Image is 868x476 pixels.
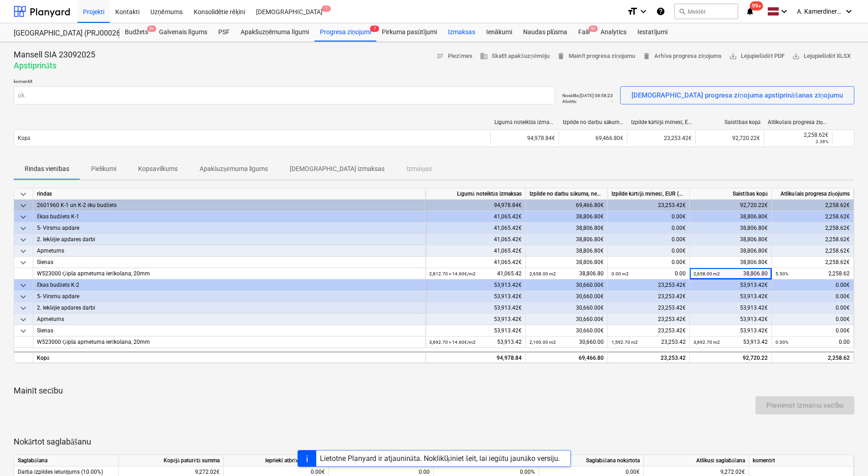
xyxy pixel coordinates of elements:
[526,188,608,200] div: Izpilde no darbu sākuma, neskaitot kārtējā mēneša izpildi
[690,245,772,257] div: 38,806.80€
[480,51,550,62] span: Skatīt apakšuzņēmēju
[436,52,444,60] span: notes
[768,119,829,126] div: Atlikušais progresa ziņojums
[526,200,608,211] div: 69,466.80€
[690,325,772,336] div: 53,913.42€
[426,291,526,302] div: 53,913.42€
[14,436,854,447] p: Nokārtot saglabāšanu
[695,131,764,145] div: 92,720.22€
[611,98,613,104] p: -
[559,131,627,145] div: 69,466.80€
[147,26,156,32] span: 9+
[772,200,854,211] div: 2,258.62€
[693,340,720,345] small: 3,692.70 m2
[33,352,426,363] div: Kopā
[154,23,213,41] a: Galvenais līgums
[693,268,768,279] div: 38,806.80
[426,314,526,325] div: 53,913.42€
[526,211,608,222] div: 38,806.80€
[37,211,421,222] div: Ēkas budžets K-1
[690,211,772,222] div: 38,806.80€
[37,257,421,268] div: Sienas
[557,51,635,62] span: Mainīt progresa ziņojumu
[529,268,604,279] div: 38,806.80
[426,234,526,245] div: 41,065.42€
[776,340,788,345] small: 0.00%
[426,257,526,268] div: 41,065.42€
[529,271,556,276] small: 2,658.00 m2
[37,234,421,245] div: 2. Iekšējie apdares darbi
[608,325,690,336] div: 23,253.42€
[573,23,595,41] a: Faili9+
[611,268,686,279] div: 0.00
[18,223,29,234] span: keyboard_arrow_down
[729,51,784,62] span: Lejupielādēt PDF
[816,139,828,144] small: 2.38%
[772,211,854,222] div: 2,258.62€
[18,189,29,200] span: keyboard_arrow_down
[772,314,854,325] div: 0.00€
[481,23,518,41] a: Ienākumi
[772,325,854,336] div: 0.00€
[678,8,686,15] span: search
[632,23,673,41] a: Iestatījumi
[529,352,604,364] div: 69,466.80
[611,271,629,276] small: 0.00 m2
[429,268,522,279] div: 41,065.42
[580,93,613,98] p: [DATE] 08:58:23
[518,23,573,41] div: Naudas plūsma
[690,314,772,325] div: 53,913.42€
[426,302,526,314] div: 53,913.42€
[526,257,608,268] div: 38,806.80€
[608,291,690,302] div: 23,253.42€
[436,51,473,62] span: Piezīmes
[529,336,604,348] div: 30,660.00
[573,23,595,41] div: Faili
[37,245,421,257] div: Apmetums
[18,314,29,325] span: keyboard_arrow_down
[638,6,649,17] i: keyboard_arrow_down
[200,164,268,174] p: Apakšuzņēmuma līgums
[776,268,850,279] div: 2,258.62
[608,222,690,234] div: 0.00€
[37,314,421,325] div: Apmetums
[37,302,421,314] div: 2. Iekšējie apdares darbi
[14,60,95,71] p: Apstiprināts
[627,6,638,17] i: format_size
[526,291,608,302] div: 30,660.00€
[18,234,29,245] span: keyboard_arrow_down
[426,200,526,211] div: 94,978.84€
[642,51,722,62] span: Arhīva progresa ziņojums
[690,222,772,234] div: 38,806.80€
[480,52,488,60] span: business
[690,279,772,291] div: 53,913.42€
[797,8,842,15] span: A. Kamerdinerovs
[18,280,29,291] span: keyboard_arrow_down
[690,257,772,268] div: 38,806.80€
[370,26,379,32] span: 7
[772,302,854,314] div: 0.00€
[632,89,843,101] div: [DEMOGRAPHIC_DATA] progresa ziņojuma apstiprināšanas ziņojumu
[562,93,580,98] p: Nosūtīts :
[14,29,108,38] div: [GEOGRAPHIC_DATA] (PRJ0002627, K-1 un K-2(2.kārta) 2601960
[18,303,29,314] span: keyboard_arrow_down
[14,78,555,86] p: komentēt
[639,49,725,63] button: Arhīva progresa ziņojums
[526,222,608,234] div: 38,806.80€
[18,326,29,336] span: keyboard_arrow_down
[429,352,522,364] div: 94,978.84
[690,291,772,302] div: 53,913.42€
[33,188,426,200] div: rindas
[37,336,421,348] div: W523000 Ģipša apmetuma ierīkošana, 20mm
[429,340,476,345] small: 3,692.70 × 14.60€ / m2
[690,234,772,245] div: 38,806.80€
[792,51,851,62] span: Lejupielādēt XLSX
[526,245,608,257] div: 38,806.80€
[442,23,481,41] a: Izmaksas
[822,432,868,476] iframe: Chat Widget
[213,23,235,41] div: PSF
[18,246,29,257] span: keyboard_arrow_down
[426,325,526,336] div: 53,913.42€
[18,200,29,211] span: keyboard_arrow_down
